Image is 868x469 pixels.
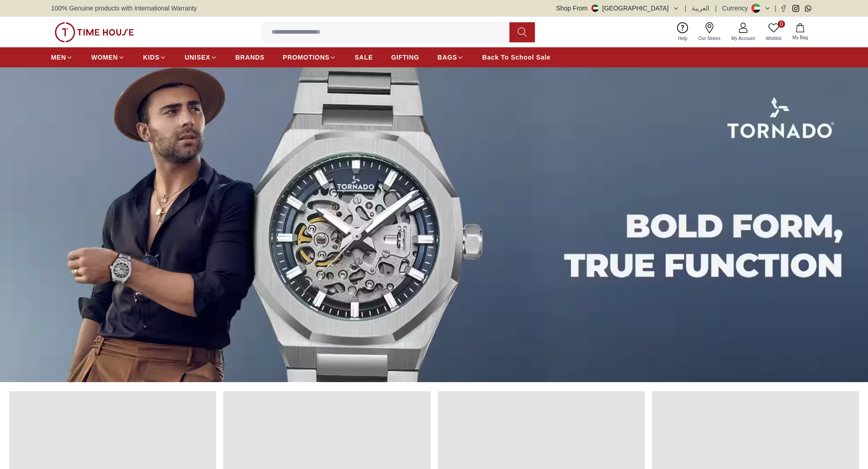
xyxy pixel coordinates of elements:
span: MEN [51,53,66,62]
span: UNISEX [185,53,210,62]
span: Help [674,35,691,42]
a: Facebook [780,5,787,12]
a: Instagram [792,5,799,12]
span: PROMOTIONS [283,53,330,62]
span: | [775,4,776,13]
span: WOMEN [91,53,118,62]
span: | [715,4,717,13]
a: MEN [51,49,73,66]
a: BAGS [437,49,464,66]
span: BRANDS [236,53,265,62]
img: ... [55,22,134,42]
a: GIFTING [391,49,419,66]
span: BAGS [437,53,457,62]
span: KIDS [143,53,159,62]
button: العربية [692,4,709,13]
span: 0 [778,20,785,28]
span: Our Stores [695,35,724,42]
span: My Bag [789,34,812,41]
a: Our Stores [693,20,726,44]
span: Back To School Sale [482,53,550,62]
button: My Bag [787,21,813,43]
a: Help [673,20,693,44]
a: KIDS [143,49,166,66]
a: UNISEX [185,49,217,66]
span: My Account [728,35,759,42]
span: | [685,4,687,13]
span: SALE [354,53,373,62]
a: Back To School Sale [482,49,550,66]
div: Currency [722,4,752,13]
span: GIFTING [391,53,419,62]
a: 0Wishlist [760,20,787,44]
span: Wishlist [762,35,785,42]
a: WOMEN [91,49,125,66]
button: Shop From[GEOGRAPHIC_DATA] [556,4,679,13]
a: SALE [354,49,373,66]
img: United Arab Emirates [591,5,599,12]
a: BRANDS [236,49,265,66]
a: PROMOTIONS [283,49,337,66]
a: Whatsapp [805,5,812,12]
span: 100% Genuine products with International Warranty [51,4,197,13]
